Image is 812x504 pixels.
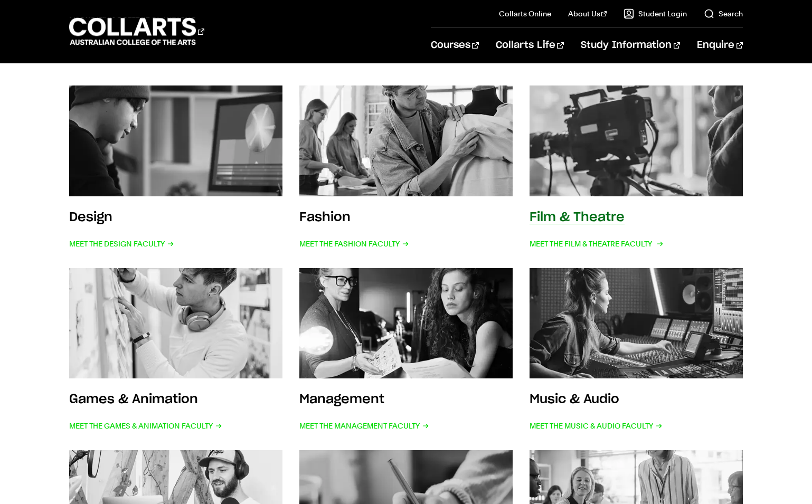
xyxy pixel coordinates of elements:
span: Meet the Management Faculty [299,419,429,433]
a: Games & Animation Meet the Games & Animation Faculty [69,268,282,434]
span: Meet the Film & Theatre Faculty [530,236,662,251]
a: About Us [568,8,607,19]
span: Meet the Music & Audio Faculty [530,419,663,433]
span: Meet the Games & Animation Faculty [69,419,222,433]
h3: Music & Audio [530,393,619,406]
a: Film & Theatre Meet the Film & Theatre Faculty [530,85,743,251]
a: Student Login [624,8,687,19]
div: Go to homepage [69,16,204,46]
h3: Games & Animation [69,393,198,406]
a: Search [704,8,743,19]
a: Courses [431,28,479,63]
span: Meet the Design Faculty [69,236,174,251]
h3: Fashion [299,211,351,224]
a: Enquire [697,28,743,63]
h3: Film & Theatre [530,211,625,224]
a: Music & Audio Meet the Music & Audio Faculty [530,268,743,434]
a: Design Meet the Design Faculty [69,85,282,251]
a: Collarts Online [499,8,551,19]
a: Management Meet the Management Faculty [299,268,513,434]
h3: Design [69,211,112,224]
a: Collarts Life [496,28,564,63]
span: Meet the Fashion Faculty [299,236,409,251]
h3: Management [299,393,384,406]
a: Study Information [581,28,680,63]
a: Fashion Meet the Fashion Faculty [299,85,513,251]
